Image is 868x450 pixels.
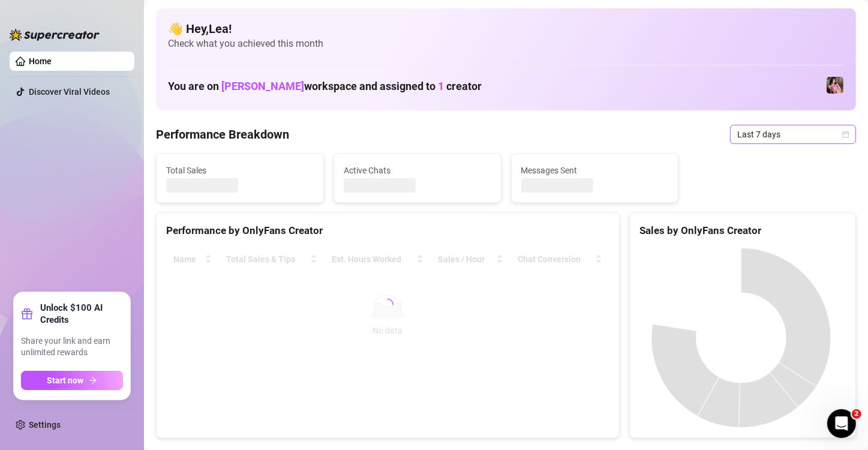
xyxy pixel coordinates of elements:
a: Home [29,56,52,66]
div: Sales by OnlyFans Creator [639,223,846,239]
span: calendar [842,131,849,138]
div: Performance by OnlyFans Creator [166,223,609,239]
span: Share your link and earn unlimited rewards [21,335,123,359]
span: gift [21,308,33,320]
img: Nanner [827,77,843,94]
h1: You are on workspace and assigned to creator [168,80,482,93]
button: Start nowarrow-right [21,371,123,390]
span: [PERSON_NAME] [221,80,304,92]
span: 2 [852,409,861,419]
span: Check what you achieved this month [168,37,844,50]
a: Settings [29,420,61,430]
a: Discover Viral Videos [29,87,110,97]
span: Last 7 days [737,125,849,143]
h4: 👋 Hey, Lea ! [168,20,844,37]
span: Start now [47,376,84,385]
span: arrow-right [89,376,97,385]
span: loading [380,297,395,312]
img: logo-BBDzfeDw.svg [10,29,100,41]
span: 1 [438,80,444,92]
h4: Performance Breakdown [156,126,289,143]
span: Messages Sent [521,164,669,177]
span: Active Chats [344,164,491,177]
strong: Unlock $100 AI Credits [40,302,123,326]
iframe: Intercom live chat [827,409,856,438]
span: Total Sales [166,164,314,177]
